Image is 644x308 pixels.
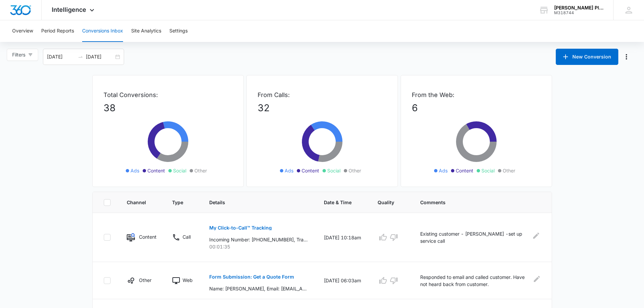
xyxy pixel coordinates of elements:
span: Content [456,167,473,174]
p: My Click-to-Call™ Tracking [209,226,272,230]
span: Details [209,199,298,206]
span: Content [302,167,319,174]
input: Start date [47,53,75,61]
span: Content [147,167,165,174]
button: Edit Comments [531,230,541,241]
span: Comments [420,199,531,206]
td: [DATE] 10:18am [316,213,369,262]
button: Filters [7,49,38,61]
p: Existing customer - [PERSON_NAME] -set up service call [420,230,527,244]
p: From the Web: [412,90,541,99]
span: Social [173,167,186,174]
span: Date & Time [324,199,352,206]
button: Overview [12,20,33,42]
p: 00:01:35 [209,243,308,250]
td: [DATE] 06:03am [316,262,369,299]
span: Social [327,167,340,174]
span: Type [172,199,183,206]
div: account name [554,5,603,10]
button: Manage Numbers [621,51,632,62]
button: Site Analytics [131,20,161,42]
input: End date [86,53,114,61]
span: Other [349,167,361,174]
span: Intelligence [52,6,86,13]
p: From Calls: [258,90,387,99]
p: Other [139,277,151,284]
button: Edit Comments [533,274,541,284]
p: 38 [103,101,233,115]
p: Name: [PERSON_NAME], Email: [EMAIL_ADDRESS][DOMAIN_NAME], Phone: [PHONE_NUMBER], Address: [STREET... [209,285,308,292]
span: Ads [439,167,448,174]
span: to [78,54,83,60]
span: Other [503,167,515,174]
div: account id [554,10,603,15]
button: Form Submission: Get a Quote Form [209,269,294,285]
p: Total Conversions: [103,90,233,99]
span: Ads [130,167,139,174]
button: Period Reports [41,20,74,42]
p: Form Submission: Get a Quote Form [209,275,294,279]
span: swap-right [78,54,83,60]
p: 6 [412,101,541,115]
span: Channel [127,199,146,206]
p: Incoming Number: [PHONE_NUMBER], Tracking Number: [PHONE_NUMBER], Ring To: [PHONE_NUMBER], Caller... [209,236,308,243]
button: New Conversion [556,49,618,65]
p: Call [183,233,191,240]
p: Web [183,277,193,284]
button: Conversions Inbox [82,20,123,42]
p: Content [139,233,156,240]
span: Filters [12,51,25,58]
button: Settings [169,20,188,42]
p: Responded to email and called customer. Have not heard back from customer. [420,274,529,288]
span: Quality [378,199,394,206]
span: Other [194,167,207,174]
p: 32 [258,101,387,115]
button: My Click-to-Call™ Tracking [209,220,272,236]
span: Ads [285,167,293,174]
span: Social [481,167,495,174]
